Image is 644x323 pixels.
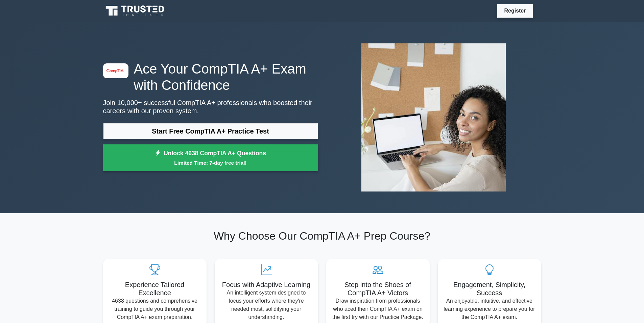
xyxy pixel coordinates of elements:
p: Join 10,000+ successful CompTIA A+ professionals who boosted their careers with our proven system. [103,99,318,115]
a: Unlock 4638 CompTIA A+ QuestionsLimited Time: 7-day free trial! [103,144,318,171]
small: Limited Time: 7-day free trial! [112,159,310,167]
h5: Experience Tailored Excellence [109,281,201,297]
p: An intelligent system designed to focus your efforts where they're needed most, solidifying your ... [220,289,313,321]
a: Start Free CompTIA A+ Practice Test [103,123,318,139]
p: An enjoyable, intuitive, and effective learning experience to prepare you for the CompTIA A+ exam. [443,297,536,321]
p: 4638 questions and comprehensive training to guide you through your CompTIA A+ exam preparation. [109,297,201,321]
h2: Why Choose Our CompTIA A+ Prep Course? [103,229,541,242]
h1: Ace Your CompTIA A+ Exam with Confidence [103,61,318,93]
h5: Focus with Adaptive Learning [220,281,313,289]
a: Register [500,6,530,15]
p: Draw inspiration from professionals who aced their CompTIA A+ exam on the first try with our Prac... [332,297,424,321]
h5: Step into the Shoes of CompTIA A+ Victors [332,281,424,297]
h5: Engagement, Simplicity, Success [443,281,536,297]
